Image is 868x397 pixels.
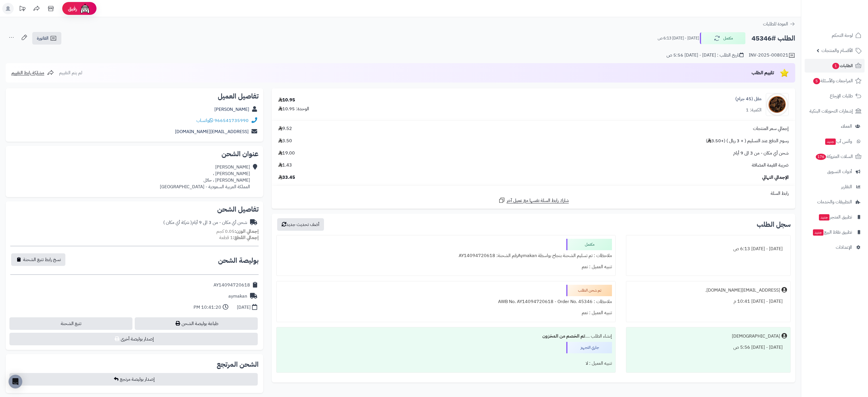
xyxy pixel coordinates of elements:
span: المراجعات والأسئلة [813,77,853,85]
img: 1693553829-Guggul-90x90.jpg [766,93,788,116]
span: 9.52 [278,125,292,132]
button: إصدار بوليصة أخرى [9,333,258,345]
div: تنبيه العميل : لا [280,358,612,369]
span: لوحة التحكم [832,31,853,39]
small: 0.05 كجم [216,228,259,235]
span: ضريبة القيمة المضافة [752,162,789,169]
span: نسخ رابط تتبع الشحنة [23,256,61,263]
a: مشاركة رابط التقييم [11,69,54,76]
img: ai-face.png [79,3,91,14]
button: مكتمل [700,32,746,44]
a: واتساب [196,117,213,124]
a: 966541735990 [214,117,249,124]
span: شارك رابط السلة نفسها مع عميل آخر [507,197,569,204]
span: رسوم الدفع عند التسليم ( + 3 ريال ) (+3.50 ) [706,138,789,144]
span: جديد [825,139,836,145]
div: الوحدة: 10.95 [278,106,309,112]
span: لم يتم التقييم [59,69,82,76]
a: تطبيق المتجرجديد [805,210,865,224]
a: وآتس آبجديد [805,135,865,148]
span: شحن أي مكان - من 3 الى 9 أيام [733,150,789,157]
a: الفاتورة [32,32,61,45]
div: AY14094720618 [214,282,250,288]
div: [DATE] - [DATE] 10:41 م [630,296,787,307]
span: العملاء [841,122,852,130]
a: لوحة التحكم [805,29,865,42]
span: إجمالي سعر المنتجات [753,125,789,132]
span: السلات المتروكة [815,153,853,161]
div: مكتمل [566,239,612,250]
small: 1 قطعة [219,234,259,241]
div: ملاحظات : تم تسليم الشحنة بنجاح بواسطة Aymakanرقم الشحنة: AY14094720618 [280,250,612,261]
a: تتبع الشحنة [9,317,132,330]
button: أضف تحديث جديد [277,218,324,231]
h2: بوليصة الشحن [218,257,259,264]
h2: الطلب #45346 [752,33,795,44]
b: تم الخصم من المخزون [542,333,585,340]
span: الأقسام والمنتجات [821,47,853,55]
span: إشعارات التحويلات البنكية [809,107,853,115]
div: [PERSON_NAME] [PERSON_NAME] ، [PERSON_NAME] ، حائل المملكة العربية السعودية - [GEOGRAPHIC_DATA] [160,164,250,190]
span: تقييم الطلب [752,69,774,76]
div: Open Intercom Messenger [9,375,22,388]
strong: إجمالي الوزن: [235,228,259,235]
div: شحن أي مكان - من 3 الى 9 أيام [163,219,247,226]
button: نسخ رابط تتبع الشحنة [11,253,65,266]
h2: تفاصيل الشحن [10,206,259,213]
span: 19.00 [278,150,295,157]
span: طلبات الإرجاع [830,92,853,100]
h2: عنوان الشحن [10,151,259,157]
div: [DATE] - [DATE] 6:13 ص [630,243,787,254]
div: إنشاء الطلب .... [280,331,612,342]
span: 1.43 [278,162,292,169]
a: الإعدادات [805,240,865,254]
div: [DEMOGRAPHIC_DATA] [732,333,780,340]
div: [EMAIL_ADDRESS][DOMAIN_NAME]. [705,287,780,294]
span: تطبيق المتجر [818,213,852,221]
a: [PERSON_NAME] [214,106,249,113]
span: الإعدادات [836,243,852,251]
span: جديد [813,229,823,236]
span: 3.50 [278,138,292,144]
span: 33.45 [278,174,295,181]
span: الفاتورة [37,35,49,42]
span: الطلبات [832,62,853,70]
div: تنبيه العميل : نعم [280,261,612,272]
a: العودة للطلبات [763,21,795,27]
h2: تفاصيل العميل [10,93,259,100]
a: تطبيق نقاط البيعجديد [805,225,865,239]
a: مقل (45 جرام) [735,96,762,102]
div: INV-2025-008021 [749,52,795,59]
span: أدوات التسويق [827,168,852,176]
span: ( شركة أي مكان ) [163,219,192,226]
a: إشعارات التحويلات البنكية [805,104,865,118]
span: 176 [816,154,826,160]
a: الطلبات1 [805,59,865,73]
div: [DATE] [237,304,251,311]
a: طباعة بوليصة الشحن [135,317,258,330]
div: ملاحظات : AWB No. AY14094720618 - Order No. 45346 [280,296,612,307]
a: تحديثات المنصة [15,3,29,16]
h3: سجل الطلب [757,221,791,228]
span: جديد [819,214,829,220]
div: رابط السلة [274,190,793,197]
a: التقارير [805,180,865,194]
small: [DATE] - [DATE] 6:13 ص [658,35,699,41]
span: مشاركة رابط التقييم [11,69,44,76]
span: التطبيقات والخدمات [817,198,852,206]
a: التطبيقات والخدمات [805,195,865,209]
span: تطبيق نقاط البيع [812,228,852,236]
div: تم شحن الطلب [566,285,612,296]
h2: الشحن المرتجع [217,361,259,368]
span: 1 [832,63,839,69]
div: تنبيه العميل : نعم [280,307,612,318]
div: تاريخ الطلب : [DATE] - [DATE] 5:56 ص [666,52,744,59]
div: 10.95 [278,97,295,103]
a: المراجعات والأسئلة5 [805,74,865,88]
span: العودة للطلبات [763,21,788,27]
a: [EMAIL_ADDRESS][DOMAIN_NAME] [175,128,249,135]
div: الكمية: 1 [746,107,762,113]
span: 5 [813,78,820,84]
div: [DATE] - [DATE] 5:56 ص [630,342,787,353]
a: العملاء [805,119,865,133]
